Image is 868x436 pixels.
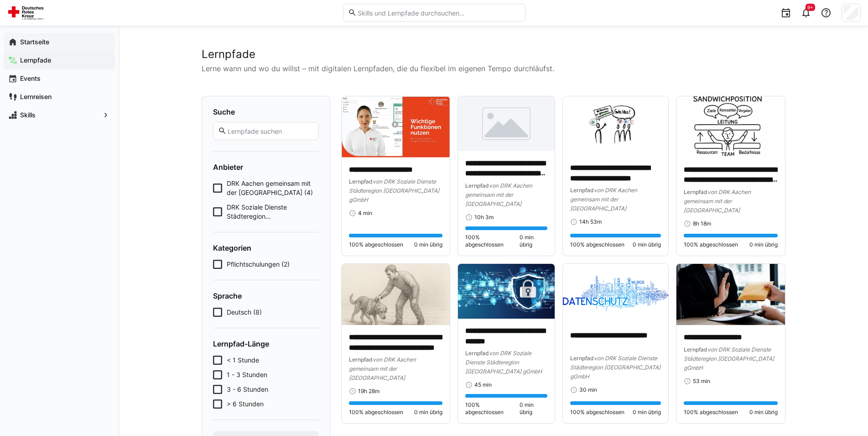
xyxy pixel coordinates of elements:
[414,241,442,248] span: 0 min übrig
[202,47,785,61] h2: Lernpfade
[676,264,785,325] img: image
[579,386,597,394] span: 30 min
[570,241,624,248] span: 100% abgeschlossen
[520,234,548,248] span: 0 min übrig
[349,356,416,381] span: von DRK Aachen gemeinsam mit der [GEOGRAPHIC_DATA]
[465,182,532,207] span: von DRK Aachen gemeinsam mit der [GEOGRAPHIC_DATA]
[570,187,594,194] span: Lernpfad
[563,264,668,323] img: image
[676,96,785,158] img: image
[684,346,707,353] span: Lernpfad
[458,264,555,319] img: image
[357,9,520,17] input: Skills und Lernpfade durchsuchen…
[684,241,738,248] span: 100% abgeschlossen
[414,409,442,416] span: 0 min übrig
[349,178,439,203] span: von DRK Soziale Dienste Städteregion [GEOGRAPHIC_DATA] gGmbH
[684,409,738,416] span: 100% abgeschlossen
[633,241,661,248] span: 0 min übrig
[693,220,711,227] span: 8h 18m
[570,409,624,416] span: 100% abgeschlossen
[227,399,264,409] span: > 6 Stunden
[474,214,494,221] span: 10h 3m
[579,218,602,226] span: 14h 53m
[684,189,751,214] span: von DRK Aachen gemeinsam mit der [GEOGRAPHIC_DATA]
[465,350,489,357] span: Lernpfad
[570,355,660,380] span: von DRK Soziale Dienste Städteregion [GEOGRAPHIC_DATA] gGmbH
[465,234,520,248] span: 100% abgeschlossen
[349,241,403,248] span: 100% abgeschlossen
[749,409,778,416] span: 0 min übrig
[213,291,319,300] h4: Sprache
[358,210,372,217] span: 4 min
[227,370,267,379] span: 1 - 3 Stunden
[465,350,542,375] span: von DRK Soziale Dienste Städteregion [GEOGRAPHIC_DATA] gGmbH
[213,243,319,252] h4: Kategorien
[465,401,520,416] span: 100% abgeschlossen
[693,378,710,385] span: 53 min
[213,339,319,348] h4: Lernpfad-Länge
[807,5,813,10] span: 9+
[349,178,373,185] span: Lernpfad
[749,241,778,248] span: 0 min übrig
[684,346,774,371] span: von DRK Soziale Dienste Städteregion [GEOGRAPHIC_DATA] gGmbH
[474,381,492,389] span: 45 min
[227,356,259,365] span: < 1 Stunde
[520,401,548,416] span: 0 min übrig
[227,260,290,269] span: Pflichtschulungen (2)
[202,63,785,74] p: Lerne wann und wo du willst – mit digitalen Lernpfaden, die du flexibel im eigenen Tempo durchläu...
[458,96,555,151] img: image
[563,96,668,156] img: image
[633,409,661,416] span: 0 min übrig
[342,96,450,158] img: image
[213,163,319,172] h4: Anbieter
[349,409,403,416] span: 100% abgeschlossen
[465,182,489,189] span: Lernpfad
[213,107,319,116] h4: Suche
[570,187,637,212] span: von DRK Aachen gemeinsam mit der [GEOGRAPHIC_DATA]
[570,355,594,362] span: Lernpfad
[349,356,373,363] span: Lernpfad
[227,179,319,197] span: DRK Aachen gemeinsam mit der [GEOGRAPHIC_DATA] (4)
[342,264,450,325] img: image
[227,203,319,221] span: DRK Soziale Dienste Städteregion [GEOGRAPHIC_DATA] gGmbH (4)
[227,385,268,394] span: 3 - 6 Stunden
[227,127,313,135] input: Lernpfade suchen
[227,308,262,317] span: Deutsch (8)
[684,189,707,195] span: Lernpfad
[358,388,379,395] span: 19h 28m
